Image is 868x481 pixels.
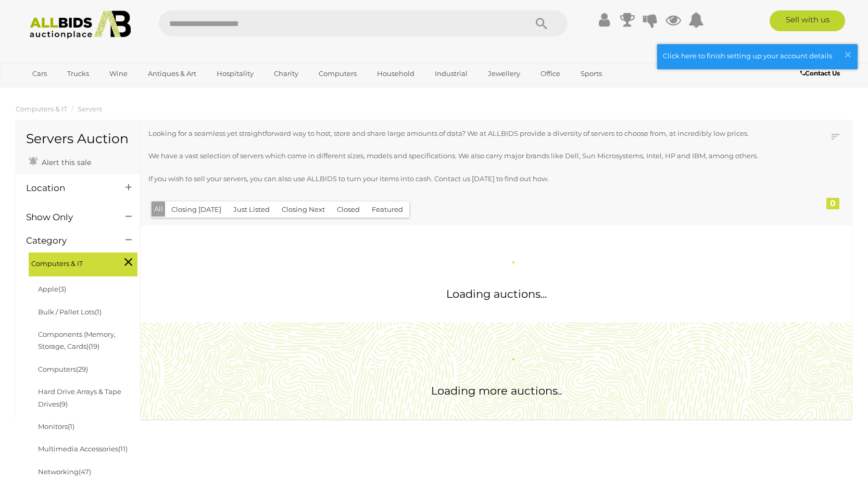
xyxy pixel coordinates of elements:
[800,68,842,79] a: Contact Us
[800,69,840,77] b: Contact Us
[141,65,203,82] a: Antiques & Art
[78,105,102,113] a: Servers
[26,212,110,222] h4: Show Only
[38,365,88,373] a: Computers(29)
[95,308,102,316] span: (1)
[24,10,137,39] img: Allbids.com.au
[210,65,260,82] a: Hospitality
[16,105,67,113] a: Computers & IT
[574,65,609,82] a: Sports
[275,201,331,218] button: Closing Next
[26,154,94,169] a: Alert this sale
[227,201,276,218] button: Just Listed
[89,342,99,350] span: (19)
[152,201,166,217] button: All
[26,65,54,82] a: Cars
[428,65,474,82] a: Industrial
[68,422,74,431] span: (1)
[267,65,305,82] a: Charity
[148,150,779,162] p: We have a vast selection of servers which come in different sizes, models and specifications. We ...
[60,65,96,82] a: Trucks
[331,201,366,218] button: Closed
[826,198,839,209] div: 0
[58,285,66,293] span: (3)
[59,400,68,408] span: (9)
[38,467,91,476] a: Networking(47)
[38,422,74,431] a: Monitors(1)
[770,10,845,31] a: Sell with us
[118,445,128,453] span: (11)
[446,287,547,300] span: Loading auctions...
[38,445,128,453] a: Multimedia Accessories(11)
[534,65,567,82] a: Office
[39,158,91,167] span: Alert this sale
[515,10,568,36] button: Search
[148,173,779,185] p: If you wish to sell your servers, you can also use ALLBIDS to turn your items into cash. Contact ...
[148,128,779,140] p: Looking for a seamless yet straightforward way to host, store and share large amounts of data? We...
[431,384,562,397] span: Loading more auctions..
[312,65,363,82] a: Computers
[366,201,409,218] button: Featured
[38,330,116,350] a: Components (Memory, Storage, Cards)(19)
[103,65,134,82] a: Wine
[481,65,527,82] a: Jewellery
[79,467,91,476] span: (47)
[370,65,421,82] a: Household
[165,201,228,218] button: Closing [DATE]
[26,236,110,246] h4: Category
[31,255,109,270] span: Computers & IT
[38,387,121,408] a: Hard Drive Arrays & Tape Drives(9)
[26,132,130,146] h1: Servers Auction
[76,365,88,373] span: (29)
[843,44,852,65] span: ×
[26,183,110,193] h4: Location
[38,308,102,316] a: Bulk / Pallet Lots(1)
[38,285,66,293] a: Apple(3)
[26,82,113,99] a: [GEOGRAPHIC_DATA]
